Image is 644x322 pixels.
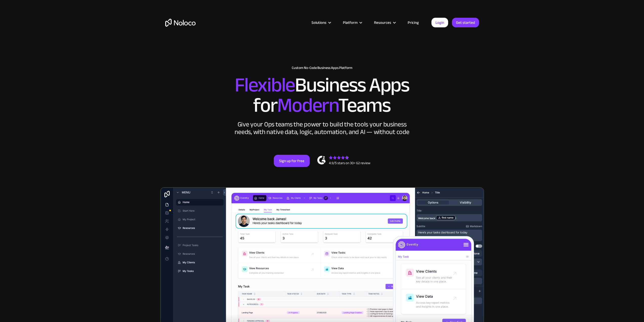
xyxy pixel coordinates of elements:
a: Login [431,18,448,27]
span: Flexible [235,66,295,104]
div: Resources [374,19,391,26]
div: Solutions [311,19,326,26]
span: Modern [277,86,338,124]
a: Get started [452,18,479,27]
a: Pricing [401,19,425,26]
div: Solutions [305,19,337,26]
div: Platform [337,19,368,26]
div: Platform [343,19,358,26]
h2: Business Apps for Teams [165,75,479,116]
a: home [165,19,196,27]
div: Resources [368,19,401,26]
a: Sign up for free [274,155,310,167]
h1: Custom No-Code Business Apps Platform [165,66,479,70]
div: Give your Ops teams the power to build the tools your business needs, with native data, logic, au... [234,121,411,136]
